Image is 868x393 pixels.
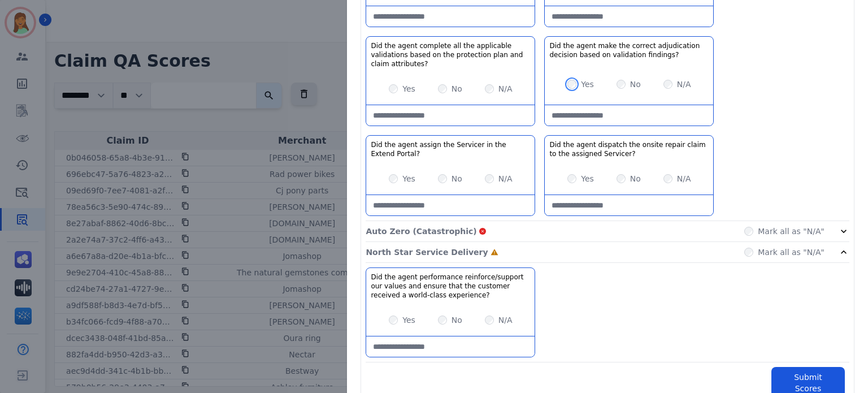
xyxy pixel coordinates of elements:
[630,79,641,90] label: No
[758,247,824,258] label: Mark all as "N/A"
[677,79,691,90] label: N/A
[549,41,709,59] h3: Did the agent make the correct adjudication decision based on validation findings?
[402,314,415,326] label: Yes
[402,173,415,184] label: Yes
[677,173,691,184] label: N/A
[498,173,513,184] label: N/A
[498,83,513,94] label: N/A
[498,314,513,326] label: N/A
[371,41,530,68] h3: Did the agent complete all the applicable validations based on the protection plan and claim attr...
[549,140,709,158] h3: Did the agent dispatch the onsite repair claim to the assigned Servicer?
[366,247,488,258] p: North Star Service Delivery
[371,140,530,158] h3: Did the agent assign the Servicer in the Extend Portal?
[758,226,824,237] label: Mark all as "N/A"
[452,83,462,94] label: No
[452,314,462,326] label: No
[581,173,594,184] label: Yes
[581,79,594,90] label: Yes
[402,83,415,94] label: Yes
[371,273,530,300] h3: Did the agent performance reinforce/support our values and ensure that the customer received a wo...
[366,226,476,237] p: Auto Zero (Catastrophic)
[630,173,641,184] label: No
[452,173,462,184] label: No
